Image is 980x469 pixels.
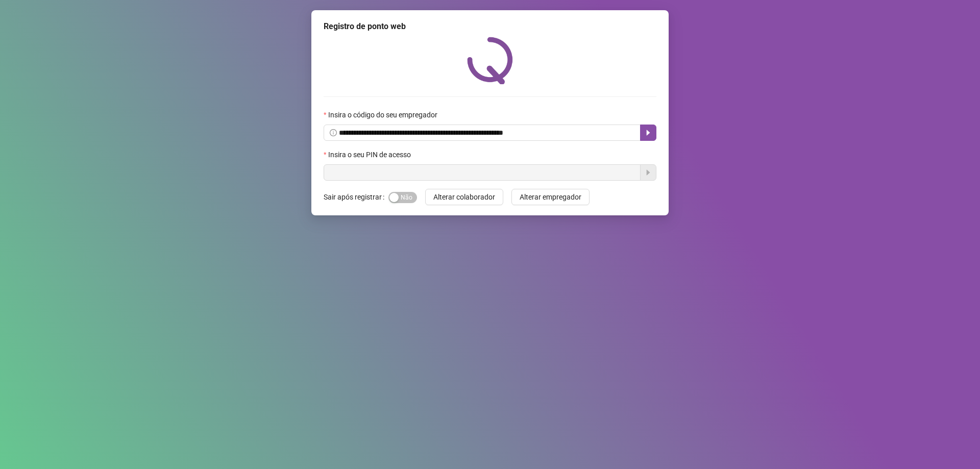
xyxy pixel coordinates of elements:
label: Insira o código do seu empregador [324,109,444,120]
span: Alterar empregador [520,191,581,203]
button: Alterar empregador [511,189,590,205]
span: info-circle [330,129,337,136]
span: Alterar colaborador [433,191,495,203]
span: caret-right [644,129,652,137]
div: Registro de ponto web [324,20,656,33]
label: Sair após registrar [324,189,388,205]
button: Alterar colaborador [425,189,503,205]
label: Insira o seu PIN de acesso [324,149,418,160]
img: QRPoint [467,37,513,84]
